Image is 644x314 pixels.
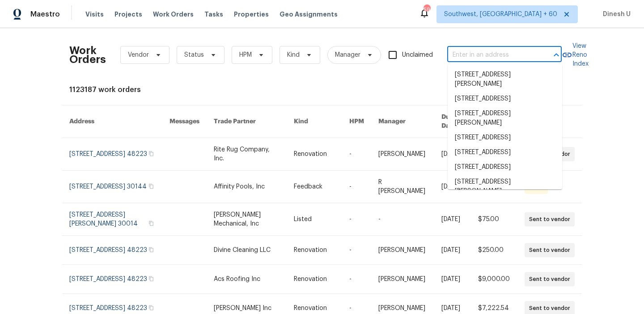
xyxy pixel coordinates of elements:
span: Vendor [128,50,149,59]
td: R [PERSON_NAME] [371,171,435,203]
button: Copy Address [147,219,155,227]
th: Trade Partner [207,105,286,138]
span: Work Orders [153,10,194,19]
span: Projects [114,10,142,19]
td: [PERSON_NAME] Mechanical, Inc [207,203,286,236]
td: - [342,171,371,203]
div: 598 [424,5,430,14]
h2: Work Orders [69,46,106,64]
button: Copy Address [147,275,155,283]
span: Southwest, [GEOGRAPHIC_DATA] + 60 [444,10,557,19]
th: Messages [162,105,207,138]
span: Tasks [204,11,223,17]
td: - [371,203,435,236]
span: Geo Assignments [280,10,338,19]
span: Maestro [30,10,60,19]
button: Copy Address [147,246,155,254]
button: Copy Address [147,150,155,158]
button: Copy Address [147,182,155,190]
span: Unclaimed [402,50,433,60]
a: View Reno Index [562,42,589,68]
td: - [342,203,371,236]
td: Divine Cleaning LLC [207,236,286,265]
li: [STREET_ADDRESS][PERSON_NAME] [448,67,562,92]
span: Dinesh U [599,10,631,19]
th: Due Date [434,105,470,138]
button: Close [550,49,563,61]
td: - [342,265,371,294]
td: [PERSON_NAME] [371,236,435,265]
li: [STREET_ADDRESS] [448,92,562,106]
td: Feedback [287,171,342,203]
span: HPM [239,50,252,59]
input: Enter in an address [447,48,537,62]
th: Address [62,105,162,138]
li: [STREET_ADDRESS][PERSON_NAME] [448,106,562,130]
td: - [342,138,371,171]
th: Manager [371,105,435,138]
li: [STREET_ADDRESS] [448,160,562,175]
td: [PERSON_NAME] [371,265,435,294]
td: [PERSON_NAME] [371,138,435,171]
td: Affinity Pools, Inc [207,171,286,203]
td: - [342,236,371,265]
li: [STREET_ADDRESS] [448,145,562,160]
th: Kind [287,105,342,138]
td: Renovation [287,236,342,265]
li: [STREET_ADDRESS] [448,130,562,145]
div: 1123187 work orders [69,85,575,94]
li: [STREET_ADDRESS][PERSON_NAME] [448,175,562,199]
span: Status [184,50,204,59]
span: Kind [287,50,300,59]
th: HPM [342,105,371,138]
td: Renovation [287,138,342,171]
td: Acs Roofing Inc [207,265,286,294]
button: Copy Address [147,304,155,312]
span: Manager [335,50,360,59]
td: Listed [287,203,342,236]
td: Rite Rug Company, Inc. [207,138,286,171]
td: Renovation [287,265,342,294]
span: Properties [234,10,269,19]
span: Visits [85,10,104,19]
